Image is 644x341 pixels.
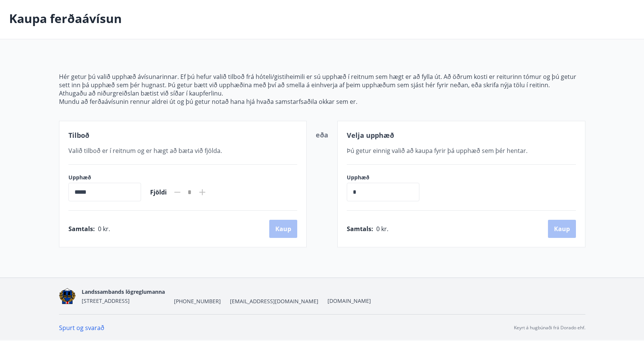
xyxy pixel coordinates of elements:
[59,97,585,106] p: Mundu að ferðaávísunin rennur aldrei út og þú getur notað hana hjá hvaða samstarfsaðila okkar sem...
[59,288,76,304] img: 1cqKbADZNYZ4wXUG0EC2JmCwhQh0Y6EN22Kw4FTY.png
[347,147,528,155] span: Þú getur einnig valið að kaupa fyrir þá upphæð sem þér hentar.
[316,130,328,139] span: eða
[98,225,110,233] span: 0 kr.
[68,147,222,155] span: Valið tilboð er í reitnum og er hægt að bæta við fjölda.
[150,188,167,196] span: Fjöldi
[347,174,427,181] label: Upphæð
[82,288,165,295] span: Landssambands lögreglumanna
[327,297,371,304] a: [DOMAIN_NAME]
[68,225,95,233] span: Samtals :
[82,297,130,304] span: [STREET_ADDRESS]
[514,324,585,331] p: Keyrt á hugbúnaði frá Dorado ehf.
[68,131,89,140] span: Tilboð
[174,298,221,305] span: [PHONE_NUMBER]
[347,225,373,233] span: Samtals :
[347,131,394,140] span: Velja upphæð
[230,298,318,305] span: [EMAIL_ADDRESS][DOMAIN_NAME]
[59,73,585,89] p: Hér getur þú valið upphæð ávísunarinnar. Ef þú hefur valið tilboð frá hóteli/gistiheimili er sú u...
[9,10,122,27] p: Kaupa ferðaávísun
[59,89,585,97] p: Athugaðu að niðurgreiðslan bætist við síðar í kaupferlinu.
[59,324,104,332] a: Spurt og svarað
[68,174,141,181] label: Upphæð
[376,225,388,233] span: 0 kr.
